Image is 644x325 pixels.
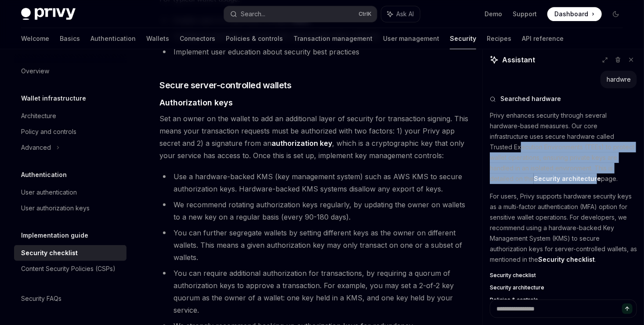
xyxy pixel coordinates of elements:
[21,111,56,121] div: Architecture
[14,63,127,79] a: Overview
[547,7,602,21] a: Dashboard
[14,184,127,200] a: User authentication
[487,28,511,49] a: Recipes
[90,28,136,49] a: Authentication
[293,28,373,49] a: Transaction management
[14,200,127,216] a: User authorization keys
[146,28,169,49] a: Wallets
[21,142,51,153] div: Advanced
[21,66,49,76] div: Overview
[500,94,561,103] span: Searched hardware
[241,9,265,19] div: Search...
[490,272,637,279] a: Security checklist
[159,46,474,58] li: Implement user education about security best practices
[159,79,291,91] span: Secure server-controlled wallets
[554,10,588,18] span: Dashboard
[21,170,67,180] h5: Authentication
[21,8,76,20] img: dark logo
[21,93,86,104] h5: Wallet infrastructure
[490,284,544,291] span: Security architecture
[14,124,127,140] a: Policy and controls
[271,139,332,148] a: authorization key
[502,54,535,65] span: Assistant
[490,296,538,303] span: Policies & controls
[14,245,127,261] a: Security checklist
[21,203,90,213] div: User authorization keys
[383,28,439,49] a: User management
[14,261,127,277] a: Content Security Policies (CSPs)
[538,256,595,263] strong: Security checklist
[490,191,637,265] p: For users, Privy supports hardware security keys as a multi-factor authentication (MFA) option fo...
[159,112,474,162] span: Set an owner on the wallet to add an additional layer of security for transaction signing. This m...
[21,126,76,137] div: Policy and controls
[609,7,623,21] button: Toggle dark mode
[159,170,474,195] li: Use a hardware-backed KMS (key management system) such as AWS KMS to secure authorization keys. H...
[60,28,80,49] a: Basics
[159,267,474,316] li: You can require additional authorization for transactions, by requiring a quorum of authorization...
[14,291,127,307] a: Security FAQs
[381,6,420,22] button: Ask AI
[490,272,536,279] span: Security checklist
[534,175,601,182] strong: Security architecture
[21,230,88,241] h5: Implementation guide
[159,227,474,264] li: You can further segregate wallets by setting different keys as the owner on different wallets. Th...
[21,264,116,274] div: Content Security Policies (CSPs)
[490,284,637,291] a: Security architecture
[21,28,49,49] a: Welcome
[522,28,564,49] a: API reference
[21,248,78,258] div: Security checklist
[224,6,377,22] button: Search...CtrlK
[607,75,631,84] div: hardwre
[358,11,372,18] span: Ctrl K
[450,28,476,49] a: Security
[159,97,233,108] span: Authorization keys
[622,303,633,314] button: Send message
[21,187,77,198] div: User authentication
[180,28,215,49] a: Connectors
[159,199,474,223] li: We recommend rotating authorization keys regularly, by updating the owner on wallets to a new key...
[485,10,502,18] a: Demo
[14,108,127,124] a: Architecture
[226,28,283,49] a: Policies & controls
[490,94,637,103] button: Searched hardware
[21,293,62,304] div: Security FAQs
[513,10,537,18] a: Support
[396,10,414,18] span: Ask AI
[490,296,637,303] a: Policies & controls
[490,110,637,184] p: Privy enhances security through several hardware-based measures. Our core infrastructure uses sec...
